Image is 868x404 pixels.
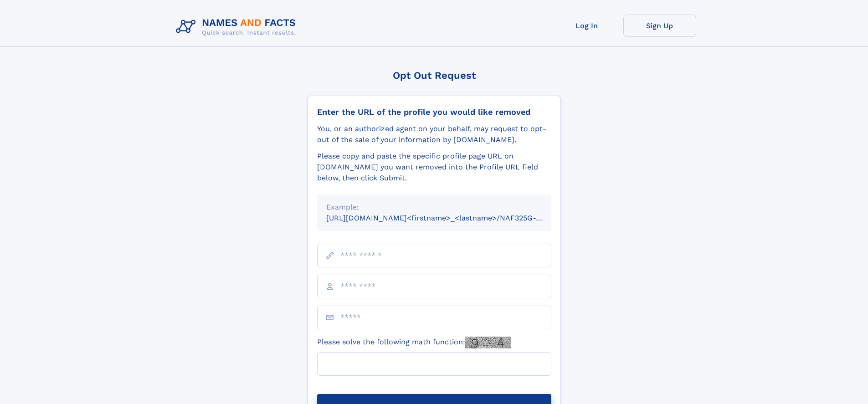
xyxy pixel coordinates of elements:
[550,15,623,37] a: Log In
[317,151,551,184] div: Please copy and paste the specific profile page URL on [DOMAIN_NAME] you want removed into the Pr...
[623,15,696,37] a: Sign Up
[326,214,569,222] small: [URL][DOMAIN_NAME]<firstname>_<lastname>/NAF325G-xxxxxxxx
[317,337,511,348] label: Please solve the following math function:
[326,202,542,213] div: Example:
[172,15,303,39] img: Logo Names and Facts
[317,123,551,145] div: You, or an authorized agent on your behalf, may request to opt-out of the sale of your informatio...
[317,107,551,117] div: Enter the URL of the profile you would like removed
[308,70,561,81] div: Opt Out Request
